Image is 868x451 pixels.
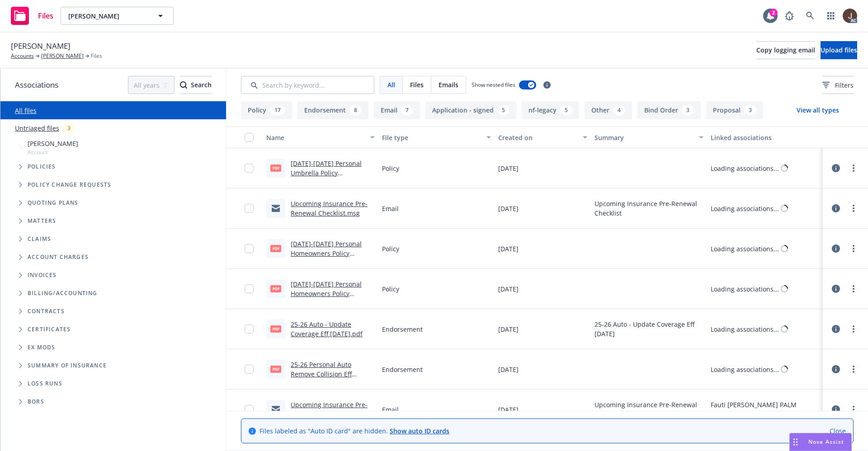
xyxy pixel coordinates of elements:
[349,105,362,115] div: 8
[498,244,519,254] span: [DATE]
[15,123,59,133] a: Untriaged files
[410,80,424,89] span: Files
[259,426,449,436] span: Files labeled as "Auto ID card" are hidden.
[41,52,84,60] a: [PERSON_NAME]
[821,46,857,54] span: Upload files
[498,365,519,374] span: [DATE]
[382,244,399,254] span: Policy
[425,101,516,119] button: Application - signed
[297,101,368,119] button: Endorsement
[591,127,707,148] button: Summary
[848,243,859,254] a: more
[848,364,859,375] a: more
[801,7,819,25] a: Search
[11,52,34,60] a: Accounts
[28,218,56,224] span: Matters
[711,324,779,334] div: Loading associations...
[245,365,254,374] input: Toggle Row Selected
[711,133,819,142] div: Linked associations
[439,80,458,89] span: Emails
[822,80,854,90] span: Filters
[245,284,254,293] input: Toggle Row Selected
[28,254,89,260] span: Account charges
[594,199,703,218] span: Upcoming Insurance Pre-Renewal Checklist
[382,164,399,173] span: Policy
[28,148,78,156] span: Account
[0,284,226,411] div: Folder Tree Example
[401,105,413,115] div: 7
[790,433,801,451] div: Drag to move
[28,327,71,332] span: Certificates
[378,127,494,148] button: File type
[769,9,778,17] div: 2
[711,204,779,213] div: Loading associations...
[291,360,352,388] a: 25-26 Personal Auto Remove Collision Eff [DATE].pdf
[68,11,146,21] span: [PERSON_NAME]
[0,137,226,284] div: Tree Example
[374,101,420,119] button: Email
[497,105,509,115] div: 5
[789,433,852,451] button: Nova Assist
[711,244,779,254] div: Loading associations...
[498,324,519,334] span: [DATE]
[245,324,254,334] input: Toggle Row Selected
[498,204,519,213] span: [DATE]
[245,164,254,173] input: Toggle Row Selected
[61,7,174,25] button: [PERSON_NAME]
[270,325,281,332] span: pdf
[830,426,846,436] a: Close
[594,400,703,419] span: Upcoming Insurance Pre-Renewal Checklist
[28,363,107,368] span: Summary of insurance
[28,164,56,169] span: Policies
[707,127,823,148] button: Linked associations
[498,405,519,414] span: [DATE]
[28,272,57,278] span: Invoices
[390,427,449,435] a: Show auto ID cards
[180,76,212,94] div: Search
[245,244,254,253] input: Toggle Row Selected
[291,240,362,267] a: [DATE]-[DATE] Personal Homeowners Policy 1200036608.pdf
[38,12,53,19] span: Files
[848,404,859,415] a: more
[848,324,859,334] a: more
[848,283,859,294] a: more
[711,400,819,419] div: Fauti [PERSON_NAME] PALM DESERT POMONA LLC
[682,105,694,115] div: 3
[835,80,854,90] span: Filters
[291,400,368,418] a: Upcoming Insurance Pre-Renewal Checklist.msg
[780,7,798,25] a: Report a Bug
[263,127,378,148] button: Name
[7,3,57,28] a: Files
[270,285,281,292] span: pdf
[270,366,281,372] span: pdf
[711,284,779,294] div: Loading associations...
[756,41,815,59] button: Copy logging email
[28,291,98,296] span: Billing/Accounting
[28,345,55,350] span: Ex Mods
[266,133,365,142] div: Name
[91,52,102,60] span: Files
[15,106,37,115] a: All files
[270,245,281,252] span: pdf
[782,101,854,119] button: View all types
[28,200,79,206] span: Quoting plans
[756,46,815,54] span: Copy logging email
[498,133,578,142] div: Created on
[843,9,857,23] img: photo
[28,139,78,148] span: [PERSON_NAME]
[291,159,362,187] a: [DATE]-[DATE] Personal Umbrella Policy MPU017913802.pdf
[241,76,374,94] input: Search by keyword...
[387,80,395,89] span: All
[382,284,399,294] span: Policy
[472,81,515,89] span: Show nested files
[245,204,254,213] input: Toggle Row Selected
[28,399,44,404] span: BORs
[28,236,51,242] span: Claims
[28,182,111,188] span: Policy change requests
[822,7,840,25] a: Switch app
[848,203,859,214] a: more
[498,164,519,173] span: [DATE]
[594,319,703,338] span: 25-26 Auto - Update Coverage Eff [DATE]
[744,105,756,115] div: 3
[291,280,362,307] a: [DATE]-[DATE] Personal Homeowners Policy 1200036598.pdf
